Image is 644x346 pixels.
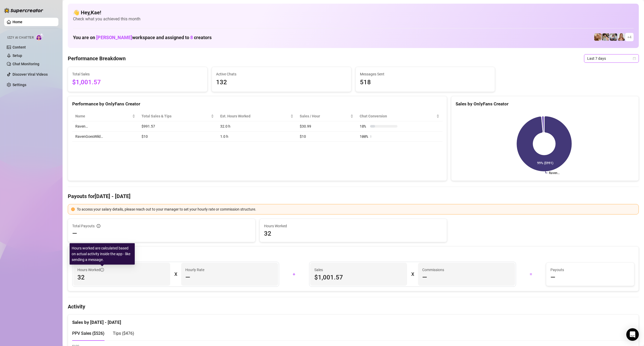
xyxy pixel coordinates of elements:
[185,273,190,282] span: —
[190,35,193,40] span: 8
[68,303,639,310] h4: Activity
[264,229,443,238] span: 32
[100,268,104,272] span: info-circle
[70,243,135,265] div: Hours worked are calculated based on actual activity inside the app - like sending a message.
[633,57,636,60] span: calendar
[626,328,639,341] div: Open Intercom Messenger
[138,111,217,121] th: Total Sales & Tips
[216,77,347,87] span: 132
[97,224,100,228] span: info-circle
[282,270,306,278] div: +
[68,55,126,62] h4: Performance Breakdown
[71,207,75,211] span: exclamation-circle
[73,16,634,22] span: Check what you achieved this month
[594,33,602,41] img: Roux️‍
[297,111,357,121] th: Sales / Hour
[68,193,639,200] h4: Payouts for [DATE] - [DATE]
[77,206,635,212] div: To access your salary details, please reach out to your manager to set your hourly rate or commis...
[602,33,609,41] img: Raven
[360,71,491,77] span: Messages Sent
[360,123,368,129] span: 18 %
[519,270,543,278] div: =
[72,315,634,326] div: Sales by [DATE] - [DATE]
[587,55,636,62] span: Last 7 days
[297,132,357,142] td: $10
[75,113,131,119] span: Name
[627,34,631,40] span: + 4
[96,35,132,40] span: [PERSON_NAME]
[422,273,427,282] span: —
[264,223,443,229] span: Hours Worked
[72,132,138,142] td: RavenGoesWild…
[422,267,444,273] article: Commissions
[113,331,134,336] span: Tips ( $476 )
[36,33,44,41] img: AI Chatter
[549,171,560,175] text: Raven…
[73,35,212,40] h1: You are on workspace and assigned to creators
[610,33,617,41] img: ANDREA
[73,9,634,16] h4: 👋 Hey, Kae !
[185,267,204,273] article: Hourly Rate
[72,77,203,87] span: $1,001.57
[174,270,177,278] div: X
[360,113,435,119] span: Chat Conversion
[7,35,34,40] span: Izzy AI Chatter
[314,273,403,282] span: $1,001.57
[4,8,43,13] img: logo-BBDzfeDw.svg
[314,267,403,273] span: Sales
[77,273,166,282] span: 32
[217,121,297,132] td: 32.0 h
[297,121,357,132] td: $30.99
[138,132,217,142] td: $10
[456,100,634,108] div: Sales by OnlyFans Creator
[217,132,297,142] td: 1.0 h
[142,113,210,119] span: Total Sales & Tips
[360,134,368,139] span: 100 %
[13,83,26,87] a: Settings
[72,229,77,238] span: —
[216,71,347,77] span: Active Chats
[550,273,555,282] span: —
[550,267,630,273] span: Payouts
[300,113,349,119] span: Sales / Hour
[13,45,26,49] a: Content
[13,20,22,24] a: Home
[220,113,289,119] div: Est. Hours Worked
[77,267,104,273] span: Hours Worked
[72,71,203,77] span: Total Sales
[72,251,634,258] div: Breakdown
[138,121,217,132] td: $991.57
[13,53,22,58] a: Setup
[360,77,491,87] span: 518
[72,121,138,132] td: Raven…
[618,33,625,41] img: Roux
[357,111,443,121] th: Chat Conversion
[13,62,39,66] a: Chat Monitoring
[411,270,414,278] div: X
[72,100,443,108] div: Performance by OnlyFans Creator
[72,331,105,336] span: PPV Sales ( $526 )
[13,72,48,76] a: Discover Viral Videos
[72,223,95,229] span: Total Payouts
[72,111,138,121] th: Name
